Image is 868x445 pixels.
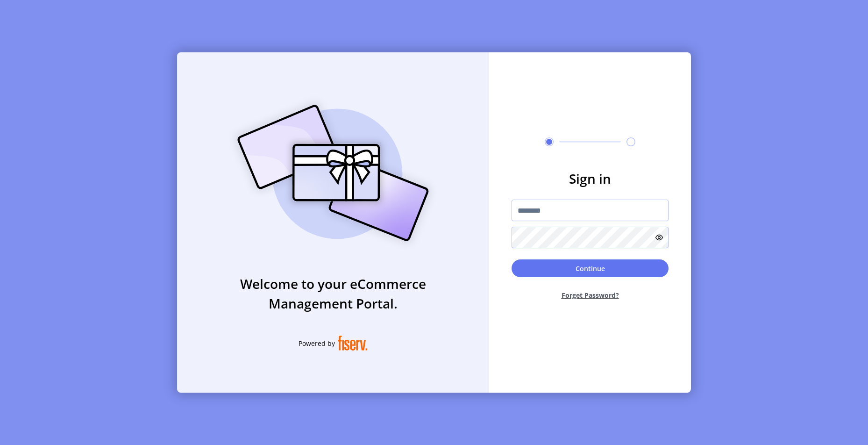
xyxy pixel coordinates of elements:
[177,274,489,313] h3: Welcome to your eCommerce Management Portal.
[512,259,669,277] button: Continue
[512,283,669,308] button: Forget Password?
[223,94,443,251] img: card_Illustration.svg
[512,169,669,188] h3: Sign in
[299,338,335,348] span: Powered by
